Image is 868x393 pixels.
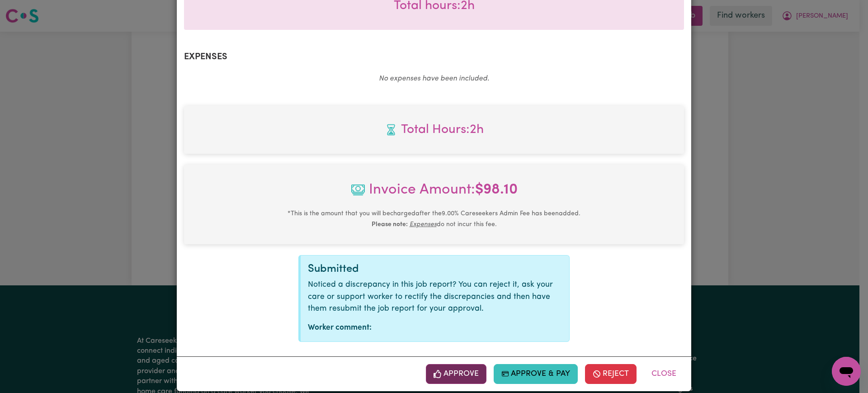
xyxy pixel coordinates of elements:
small: This is the amount that you will be charged after the 9.00 % Careseekers Admin Fee has been added... [288,210,580,228]
span: Submitted [308,264,359,275]
b: $ 98.10 [475,183,518,197]
em: No expenses have been included. [379,75,489,82]
strong: Worker comment: [308,324,372,331]
button: Approve [426,364,486,384]
button: Reject [585,364,637,384]
p: Noticed a discrepancy in this job report? You can reject it, ask your care or support worker to r... [308,279,562,315]
u: Expenses [410,221,437,228]
button: Approve & Pay [494,364,578,384]
span: Invoice Amount: [191,179,677,208]
h2: Expenses [184,52,684,62]
button: Close [644,364,684,384]
span: Total hours worked: 2 hours [191,120,677,139]
iframe: Button to launch messaging window [832,357,861,386]
b: Please note: [372,221,408,228]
